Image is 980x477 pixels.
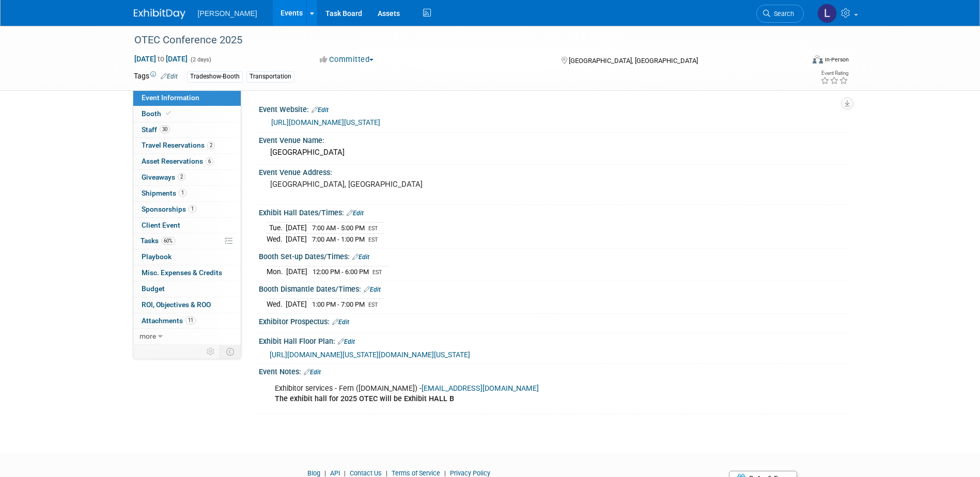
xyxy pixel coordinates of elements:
[268,378,733,409] div: Exhibitor services - Fern ([DOMAIN_NAME]) -
[270,180,492,189] pre: [GEOGRAPHIC_DATA], [GEOGRAPHIC_DATA]
[259,165,847,178] div: Event Venue Address:
[820,71,848,76] div: Event Rating
[332,319,349,326] a: Edit
[178,173,185,181] span: 2
[141,236,175,245] span: Tasks
[161,237,175,245] span: 60%
[134,71,178,83] td: Tags
[286,222,307,234] td: [DATE]
[187,71,243,82] div: Tradeshow-Booth
[142,189,186,197] span: Shipments
[190,56,211,63] span: (2 days)
[189,205,196,213] span: 1
[307,469,320,477] a: Blog
[142,141,215,149] span: Travel Reservations
[422,384,539,393] a: [EMAIL_ADDRESS][DOMAIN_NAME]
[312,235,365,243] span: 7:00 AM - 1:00 PM
[312,300,365,308] span: 1:00 PM - 7:00 PM
[133,249,241,265] a: Playbook
[383,469,390,477] span: |
[133,313,241,329] a: Attachments11
[259,333,847,347] div: Exhibit Hall Floor Plan:
[569,57,698,65] span: [GEOGRAPHIC_DATA], [GEOGRAPHIC_DATA]
[133,90,241,106] a: Event Information
[817,4,837,23] img: Latice Spann
[134,54,188,63] span: [DATE] [DATE]
[316,54,378,65] button: Committed
[206,157,213,165] span: 6
[372,269,382,276] span: EST
[368,236,378,243] span: EST
[259,133,847,146] div: Event Venue Name:
[133,329,241,344] a: more
[133,233,241,249] a: Tasks60%
[312,224,365,232] span: 7:00 AM - 5:00 PM
[220,345,241,358] td: Toggle Event Tabs
[350,469,382,477] a: Contact Us
[142,157,213,165] span: Asset Reservations
[743,54,849,69] div: Event Format
[142,300,211,309] span: ROI, Objectives & ROO
[133,186,241,201] a: Shipments1
[392,469,440,477] a: Terms of Service
[134,9,185,19] img: ExhibitDay
[442,469,448,477] span: |
[313,268,369,276] span: 12:00 PM - 6:00 PM
[330,469,340,477] a: API
[133,218,241,233] a: Client Event
[267,299,286,310] td: Wed.
[259,249,847,262] div: Booth Set-up Dates/Times:
[770,10,794,18] span: Search
[133,170,241,185] a: Giveaways2
[179,189,186,197] span: 1
[142,221,180,229] span: Client Event
[133,122,241,138] a: Staff30
[267,266,286,277] td: Mon.
[450,469,490,477] a: Privacy Policy
[246,71,294,82] div: Transportation
[267,222,286,234] td: Tue.
[133,281,241,297] a: Budget
[133,202,241,217] a: Sponsorships1
[368,225,378,232] span: EST
[271,118,380,126] a: [URL][DOMAIN_NAME][US_STATE]
[142,109,173,118] span: Booth
[202,345,220,358] td: Personalize Event Tab Strip
[286,299,307,310] td: [DATE]
[207,141,215,149] span: 2
[338,338,355,345] a: Edit
[259,281,847,295] div: Booth Dismantle Dates/Times:
[270,351,470,359] a: [URL][DOMAIN_NAME][US_STATE][DOMAIN_NAME][US_STATE]
[259,205,847,218] div: Exhibit Hall Dates/Times:
[341,469,348,477] span: |
[142,173,185,181] span: Giveaways
[312,106,329,114] a: Edit
[198,9,257,18] span: [PERSON_NAME]
[133,106,241,122] a: Booth
[259,102,847,115] div: Event Website:
[286,234,307,245] td: [DATE]
[131,31,788,50] div: OTEC Conference 2025
[267,234,286,245] td: Wed.
[352,253,369,261] a: Edit
[133,265,241,281] a: Misc. Expenses & Credits
[139,332,156,340] span: more
[756,5,804,23] a: Search
[160,125,170,133] span: 30
[813,55,823,63] img: Format-Inperson.png
[259,314,847,327] div: Exhibitor Prospectus:
[286,266,307,277] td: [DATE]
[825,56,849,63] div: In-Person
[142,125,170,134] span: Staff
[133,154,241,169] a: Asset Reservations6
[142,205,196,213] span: Sponsorships
[142,93,199,102] span: Event Information
[304,369,321,376] a: Edit
[166,110,171,116] i: Booth reservation complete
[156,55,166,63] span: to
[142,316,196,325] span: Attachments
[161,73,178,80] a: Edit
[267,145,839,161] div: [GEOGRAPHIC_DATA]
[142,268,222,277] span: Misc. Expenses & Credits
